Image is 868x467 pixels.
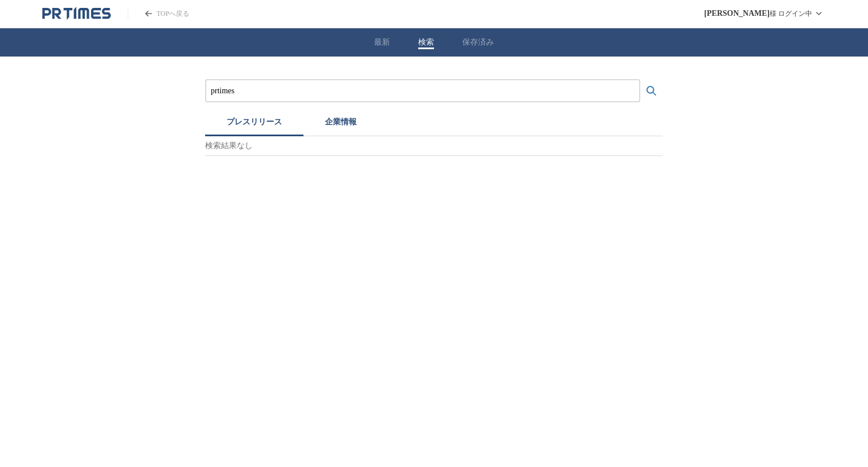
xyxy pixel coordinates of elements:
button: 検索 [418,37,434,47]
p: 検索結果なし [205,136,663,156]
button: 企業情報 [303,111,378,136]
button: プレスリリース [205,111,303,136]
button: 保存済み [462,37,494,47]
button: 検索する [640,80,663,102]
a: PR TIMESのトップページはこちら [42,7,111,20]
input: プレスリリースおよび企業を検索する [211,85,635,97]
button: 最新 [374,37,390,47]
a: PR TIMESのトップページはこちら [128,9,189,19]
span: [PERSON_NAME] [704,9,770,18]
